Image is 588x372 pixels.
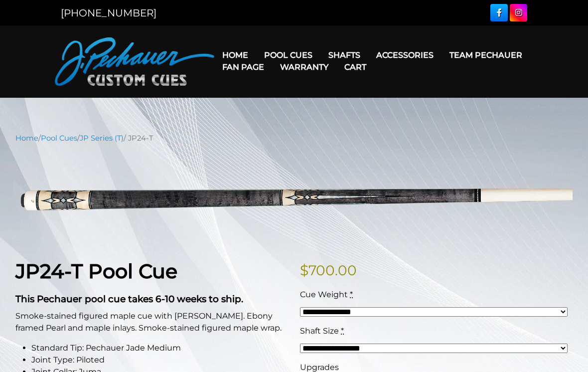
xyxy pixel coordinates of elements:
[55,37,214,86] img: Pechauer Custom Cues
[272,54,336,80] a: Warranty
[80,134,124,143] a: JP Series (T)
[61,7,156,19] a: [PHONE_NUMBER]
[15,134,38,143] a: Home
[300,262,357,279] bdi: 700.00
[320,42,368,68] a: Shafts
[300,326,339,336] span: Shaft Size
[31,342,288,354] li: Standard Tip: Pechauer Jade Medium
[41,134,77,143] a: Pool Cues
[300,262,308,279] span: $
[15,310,288,334] p: Smoke-stained figured maple cue with [PERSON_NAME]. Ebony framed Pearl and maple inlays. Smoke-st...
[15,259,177,283] strong: JP24-T Pool Cue
[214,54,272,80] a: Fan Page
[368,42,441,68] a: Accessories
[300,363,339,372] span: Upgrades
[441,42,530,68] a: Team Pechauer
[214,42,256,68] a: Home
[15,151,573,244] img: jp24-T.png
[336,54,374,80] a: Cart
[31,354,288,366] li: Joint Type: Piloted
[256,42,320,68] a: Pool Cues
[300,290,348,299] span: Cue Weight
[350,290,353,299] abbr: required
[15,293,243,305] strong: This Pechauer pool cue takes 6-10 weeks to ship.
[341,326,344,336] abbr: required
[15,133,573,144] nav: Breadcrumb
